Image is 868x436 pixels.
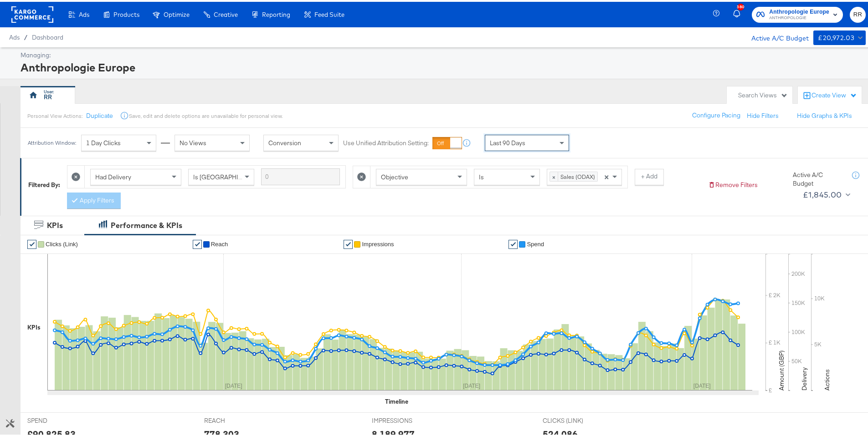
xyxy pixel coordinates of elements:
[769,13,829,20] span: ANTHROPOLOGIE
[558,170,597,179] span: Sales (ODAX)
[479,171,484,179] span: Is
[344,238,353,247] a: ✔
[550,170,558,179] span: ×
[193,238,202,247] a: ✔
[737,2,744,9] div: 380
[797,110,852,118] button: Hide Graphs & KPIs
[708,179,758,188] button: Remove Filters
[686,106,747,122] button: Configure Pacing
[113,9,139,16] span: Products
[314,9,344,16] span: Feed Suite
[732,4,747,22] button: 380
[86,110,113,118] button: Duplicate
[343,137,429,146] label: Use Unified Attribution Setting:
[752,5,843,21] button: Anthropologie EuropeANTHROPOLOGIE
[381,171,408,179] span: Objective
[800,365,808,389] text: Delivery
[44,91,52,100] div: RR
[27,238,36,247] a: ✔
[602,167,610,183] span: Clear all
[46,239,78,246] span: Clicks (Link)
[799,186,852,200] button: £1,845.00
[111,218,182,229] div: Performance & KPIs
[793,169,843,186] div: Active A/C Budget
[27,321,41,330] div: KPIs
[635,167,664,183] button: + Add
[28,179,60,188] div: Filtered By:
[21,58,863,73] div: Anthropologie Europe
[853,8,862,18] span: RR
[738,89,788,98] div: Search Views
[211,239,228,246] span: Reach
[164,9,190,16] span: Optimize
[490,137,525,145] span: Last 90 Days
[27,111,82,118] div: Personal View Actions:
[777,349,786,389] text: Amount (GBP)
[21,49,863,58] div: Managing:
[372,415,440,423] span: IMPRESSIONS
[204,415,272,423] span: REACH
[268,137,301,145] span: Conversion
[193,171,263,179] span: Is [GEOGRAPHIC_DATA]
[543,415,611,423] span: CLICKS (LINK)
[180,137,206,145] span: No Views
[385,395,408,404] div: Timeline
[79,9,89,16] span: Ads
[32,32,63,39] a: Dashboard
[604,170,609,178] span: ×
[20,32,32,39] span: /
[262,9,290,16] span: Reporting
[803,186,842,200] div: £1,845.00
[27,415,96,423] span: SPEND
[47,218,63,229] div: KPIs
[9,32,20,39] span: Ads
[850,5,866,21] button: RR
[527,239,544,246] span: Spend
[769,5,829,15] span: Anthropologie Europe
[818,30,854,42] div: £20,972.03
[86,137,121,145] span: 1 Day Clicks
[362,239,394,246] span: Impressions
[813,29,866,43] button: £20,972.03
[812,89,857,98] div: Create View
[261,167,340,183] input: Enter a search term
[823,367,831,389] text: Actions
[742,29,809,42] div: Active A/C Budget
[747,110,779,118] button: Hide Filters
[27,138,77,144] div: Attribution Window:
[214,9,238,16] span: Creative
[95,171,131,179] span: Had Delivery
[508,238,518,247] a: ✔
[129,111,282,118] div: Save, edit and delete options are unavailable for personal view.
